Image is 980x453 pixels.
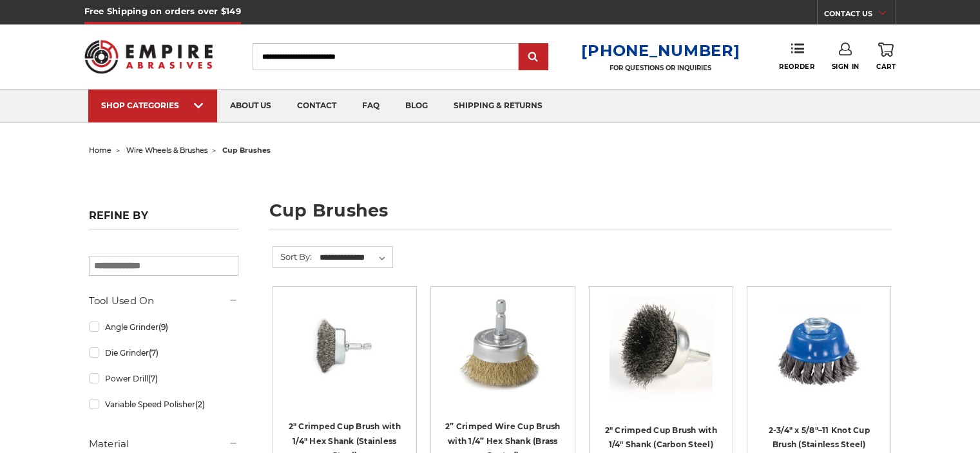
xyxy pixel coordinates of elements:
[89,293,238,309] h5: Tool Used On
[273,247,312,266] label: Sort By:
[148,374,158,383] span: (7)
[293,296,396,399] img: 2" Crimped Cup Brush 193220B
[521,44,546,70] input: Submit
[349,90,392,122] a: faq
[284,90,349,122] a: contact
[605,425,717,450] a: 2" Crimped Cup Brush with 1/4" Shank (Carbon Steel)
[159,322,168,332] span: (9)
[392,90,441,122] a: blog
[89,342,238,364] a: Die Grinder
[318,248,392,267] select: Sort By:
[101,101,204,110] div: SHOP CATEGORIES
[84,32,213,82] img: Empire Abrasives
[876,63,896,71] span: Cart
[89,209,238,229] h5: Refine by
[756,296,881,421] a: 2-3/4″ x 5/8″–11 Knot Cup Brush (Stainless Steel)
[610,296,713,399] img: Crimped Wire Cup Brush with Shank
[824,6,896,24] a: CONTACT US
[451,296,554,399] img: 2" brass crimped wire cup brush with 1/4" hex shank
[149,348,159,358] span: (7)
[876,43,896,71] a: Cart
[89,436,238,452] h5: Material
[222,146,271,155] span: cup brushes
[832,63,860,71] span: Sign In
[767,296,870,399] img: 2-3/4″ x 5/8″–11 Knot Cup Brush (Stainless Steel)
[89,393,238,416] a: Variable Speed Polisher
[599,296,724,421] a: Crimped Wire Cup Brush with Shank
[779,63,814,71] span: Reorder
[581,41,740,60] a: [PHONE_NUMBER]
[282,296,407,421] a: 2" Crimped Cup Brush 193220B
[89,316,238,338] a: Angle Grinder
[441,90,555,122] a: shipping & returns
[89,146,111,155] a: home
[195,400,205,409] span: (2)
[581,64,740,72] p: FOR QUESTIONS OR INQUIRIES
[769,425,870,450] a: 2-3/4″ x 5/8″–11 Knot Cup Brush (Stainless Steel)
[440,296,565,421] a: 2" brass crimped wire cup brush with 1/4" hex shank
[269,202,892,229] h1: cup brushes
[779,43,814,70] a: Reorder
[89,367,238,390] a: Power Drill
[126,146,207,155] a: wire wheels & brushes
[217,90,284,122] a: about us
